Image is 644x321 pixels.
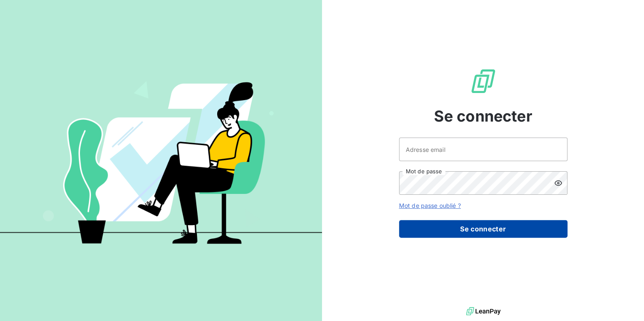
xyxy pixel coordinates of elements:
img: Logo LeanPay [470,68,497,95]
button: Se connecter [399,220,567,238]
img: logo [466,305,500,318]
span: Se connecter [434,105,532,127]
a: Mot de passe oublié ? [399,202,461,209]
input: placeholder [399,138,567,161]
